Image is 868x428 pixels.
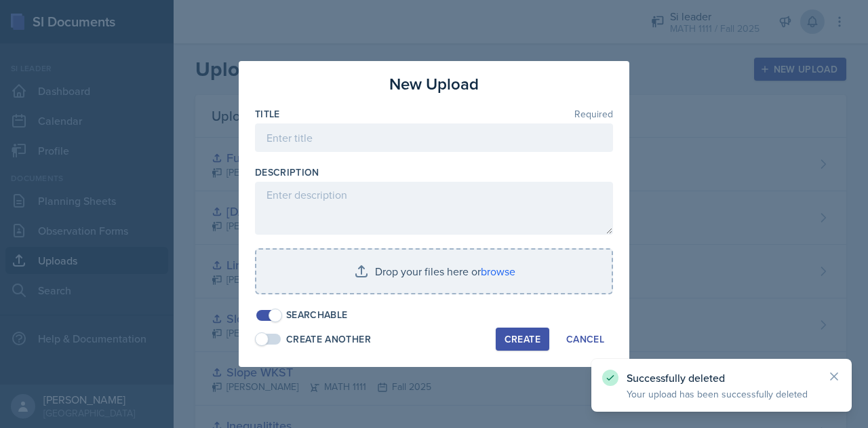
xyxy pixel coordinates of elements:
[286,308,348,322] div: Searchable
[496,328,549,351] button: Create
[627,387,816,401] p: Your upload has been successfully deleted
[389,72,479,96] h3: New Upload
[627,371,816,385] p: Successfully deleted
[505,334,540,345] div: Create
[255,166,319,179] label: Description
[566,334,604,345] div: Cancel
[557,328,613,351] button: Cancel
[255,123,613,152] input: Enter title
[255,107,280,121] label: Title
[574,109,613,119] span: Required
[286,332,371,347] div: Create Another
